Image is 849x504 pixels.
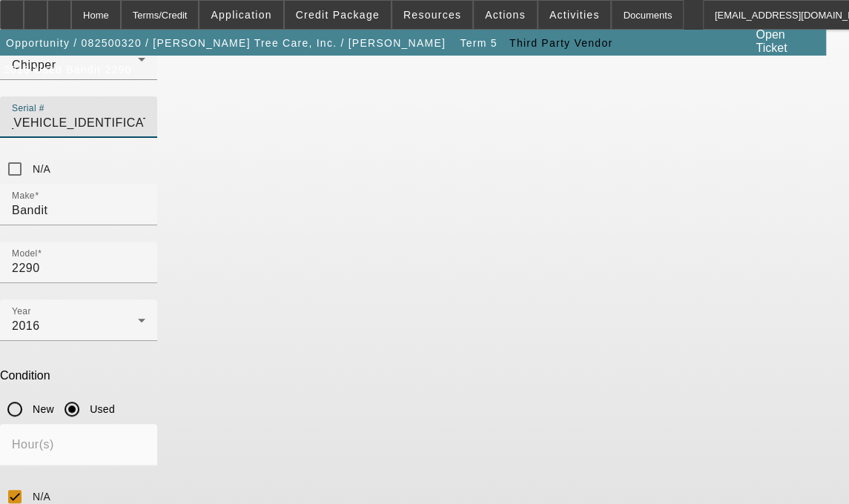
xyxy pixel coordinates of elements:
label: New [30,402,54,417]
mat-label: Year [12,306,31,316]
mat-label: Hour(s) [12,438,54,451]
button: Actions [474,1,537,29]
a: Open Ticket [750,22,825,61]
label: N/A [30,489,50,504]
mat-label: Model [12,248,38,258]
label: Used [87,402,115,417]
span: Actions [485,9,526,21]
span: Credit Package [296,9,380,21]
button: Credit Package [285,1,391,29]
mat-label: Serial # [12,103,44,113]
button: Resources [392,1,472,29]
button: Application [199,1,283,29]
span: Resources [403,9,461,21]
button: Term 5 [455,30,502,56]
button: Activities [538,1,611,29]
span: Third Party Vendor [509,37,612,49]
mat-label: Make [12,190,35,200]
span: Activities [549,9,600,21]
label: N/A [30,162,50,176]
span: Application [211,9,271,21]
span: Term 5 [460,37,497,49]
span: 2016 Used Bandit 2290 [4,64,132,76]
button: Third Party Vendor [506,30,616,56]
span: Opportunity / 082500320 / [PERSON_NAME] Tree Care, Inc. / [PERSON_NAME] [6,37,446,49]
span: 2016 [12,319,40,332]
